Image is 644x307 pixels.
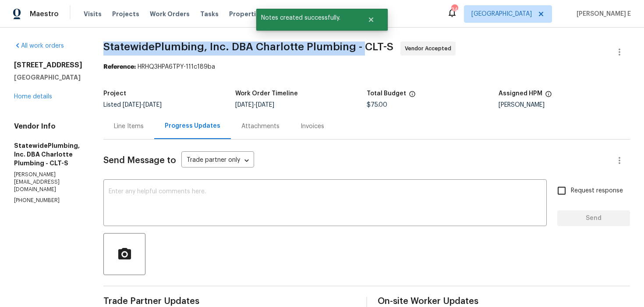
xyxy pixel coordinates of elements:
span: - [235,102,274,108]
h4: Vendor Info [14,122,82,131]
span: Send Message to [103,156,176,165]
h5: Project [103,91,126,97]
span: Projects [112,10,139,18]
span: - [123,102,162,108]
div: Progress Updates [165,122,220,130]
span: [GEOGRAPHIC_DATA] [471,10,532,18]
div: Line Items [114,122,144,131]
span: [DATE] [143,102,162,108]
div: Attachments [241,122,280,131]
span: [PERSON_NAME] E [573,10,631,18]
a: All work orders [14,43,64,49]
span: Tasks [200,11,219,17]
span: Work Orders [150,10,190,18]
h5: [GEOGRAPHIC_DATA] [14,73,82,82]
b: Reference: [103,64,136,70]
span: The total cost of line items that have been proposed by Opendoor. This sum includes line items th... [409,91,416,102]
p: [PERSON_NAME][EMAIL_ADDRESS][DOMAIN_NAME] [14,171,82,193]
div: HRHQ3HPA6TPY-111c189ba [103,63,630,71]
div: Trade partner only [181,153,254,168]
h2: [STREET_ADDRESS] [14,61,82,70]
span: [DATE] [256,102,274,108]
span: StatewidePlumbing, Inc. DBA Charlotte Plumbing - CLT-S [103,42,393,52]
span: Trade Partner Updates [103,297,356,306]
h5: Work Order Timeline [235,91,298,97]
h5: Total Budget [367,91,406,97]
span: Vendor Accepted [405,44,455,53]
span: On-site Worker Updates [378,297,630,306]
span: Visits [84,10,102,18]
button: Close [357,11,386,28]
span: Listed [103,102,162,108]
div: 34 [451,5,457,14]
span: Properties [229,10,263,18]
h5: Assigned HPM [499,91,542,97]
a: Home details [14,94,52,100]
p: [PHONE_NUMBER] [14,197,82,204]
div: [PERSON_NAME] [499,102,630,108]
span: Maestro [30,10,59,18]
div: Invoices [301,122,324,131]
h5: StatewidePlumbing, Inc. DBA Charlotte Plumbing - CLT-S [14,141,82,167]
span: [DATE] [123,102,141,108]
span: [DATE] [235,102,254,108]
span: $75.00 [367,102,387,108]
span: Request response [571,186,623,195]
span: The hpm assigned to this work order. [545,91,552,102]
span: Notes created successfully. [256,9,357,27]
